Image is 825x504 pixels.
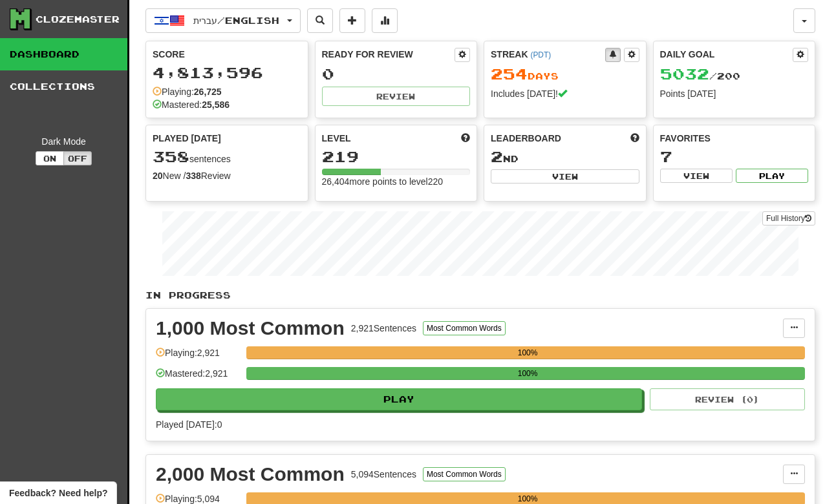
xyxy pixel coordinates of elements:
[423,467,506,481] button: Most Common Words
[762,211,815,226] a: Full History
[491,48,605,61] div: Streak
[461,132,470,145] span: Score more points to level up
[186,171,200,181] strong: 338
[491,65,528,83] span: 254
[491,169,639,184] button: View
[156,465,345,484] div: 2,000 Most Common
[153,48,301,61] div: Score
[156,388,642,410] button: Play
[660,169,733,183] button: View
[660,87,809,100] div: Points [DATE]
[372,8,398,33] button: More stats
[145,289,815,302] p: In Progress
[194,87,222,97] strong: 26,725
[736,169,808,183] button: Play
[307,8,333,33] button: Search sentences
[193,15,279,26] span: עברית / English
[153,85,222,98] div: Playing:
[36,13,120,26] div: Clozemaster
[153,169,301,182] div: New / Review
[491,147,503,165] span: 2
[491,149,639,165] div: nd
[36,151,64,165] button: On
[322,48,455,61] div: Ready for Review
[10,135,118,148] div: Dark Mode
[322,87,471,106] button: Review
[650,388,805,410] button: Review (0)
[491,132,561,145] span: Leaderboard
[491,87,639,100] div: Includes [DATE]!
[660,70,740,81] span: / 200
[660,132,809,145] div: Favorites
[660,149,809,165] div: 7
[660,65,709,83] span: 5032
[153,65,301,81] div: 4,813,596
[156,419,222,430] span: Played [DATE]: 0
[153,98,230,111] div: Mastered:
[63,151,92,165] button: Off
[530,50,551,59] a: (PDT)
[351,322,416,335] div: 2,921 Sentences
[153,149,301,165] div: sentences
[660,48,793,62] div: Daily Goal
[153,171,163,181] strong: 20
[156,346,240,368] div: Playing: 2,921
[339,8,365,33] button: Add sentence to collection
[322,175,471,188] div: 26,404 more points to level 220
[145,8,301,33] button: עברית/English
[153,132,221,145] span: Played [DATE]
[322,66,471,82] div: 0
[156,367,240,388] div: Mastered: 2,921
[630,132,639,145] span: This week in points, UTC
[156,319,345,338] div: 1,000 Most Common
[322,149,471,165] div: 219
[250,367,805,380] div: 100%
[250,346,805,359] div: 100%
[351,468,416,481] div: 5,094 Sentences
[9,487,107,499] span: Open feedback widget
[491,66,639,83] div: Day s
[322,132,351,145] span: Level
[153,147,189,165] span: 358
[423,321,506,335] button: Most Common Words
[202,100,230,110] strong: 25,586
